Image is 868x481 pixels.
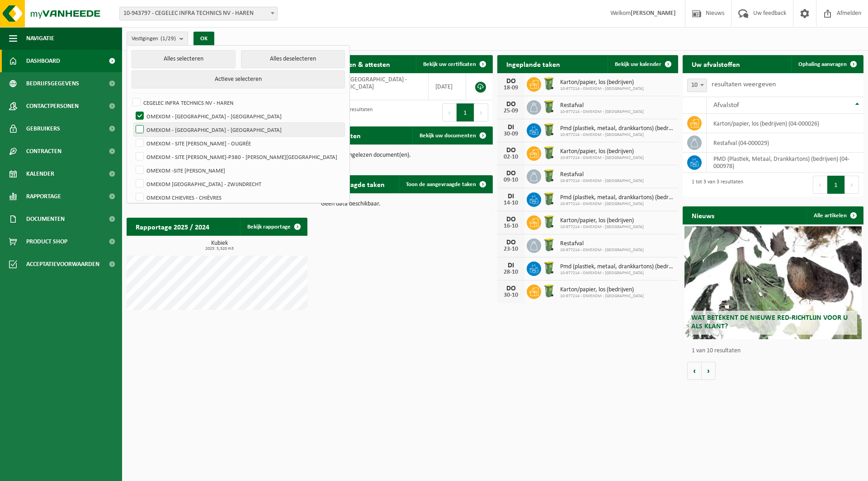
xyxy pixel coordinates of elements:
img: WB-0240-HPE-GN-50 [541,145,557,160]
div: 14-10 [502,200,520,206]
div: 09-10 [502,177,520,183]
div: 25-09 [502,108,520,114]
span: 10-977214 - OMEXOM - [GEOGRAPHIC_DATA] [560,132,674,138]
h2: Certificaten & attesten [312,55,399,73]
img: WB-0240-HPE-GN-50 [541,191,557,206]
button: Previous [442,103,457,121]
a: Bekijk uw documenten [412,126,492,145]
span: Restafval [560,102,644,109]
div: DO [502,170,520,177]
span: 10 [688,79,707,92]
span: 10-977214 - OMEXOM - [GEOGRAPHIC_DATA] [560,271,674,276]
label: OMEXOM CHIEVRES - CHIÈVRES [134,191,344,204]
span: Restafval [560,240,644,248]
button: Actieve selecteren [132,70,345,89]
a: Alle artikelen [807,206,863,224]
div: DO [502,147,520,154]
button: 1 [827,176,845,194]
h2: Rapportage 2025 / 2024 [127,218,218,235]
img: WB-0240-HPE-GN-50 [541,99,557,114]
label: OMEXOM -SITE [PERSON_NAME] [134,163,344,177]
span: Bekijk uw documenten [420,133,476,139]
img: WB-0240-HPE-GN-50 [541,260,557,276]
h3: Kubiek [131,240,307,251]
span: 10-977214 - OMEXOM - [GEOGRAPHIC_DATA] [560,224,644,230]
span: Contactpersonen [26,95,79,117]
h2: Nieuws [683,206,723,224]
img: WB-0240-HPE-GN-50 [541,237,557,252]
div: 02-10 [502,154,520,160]
span: Acceptatievoorwaarden [26,253,99,276]
span: 10-977214 - OMEXOM - [GEOGRAPHIC_DATA] [560,178,644,184]
span: Karton/papier, los (bedrijven) [560,148,644,155]
td: [DATE] [429,73,466,100]
h2: Ingeplande taken [497,55,569,73]
span: 10 [687,79,707,92]
span: Bekijk uw certificaten [423,61,476,67]
img: WB-0240-HPE-GN-50 [541,214,557,229]
button: 1 [457,103,474,121]
span: 10-977214 - OMEXOM - [GEOGRAPHIC_DATA] [560,109,644,115]
p: 1 van 10 resultaten [692,348,859,354]
span: Karton/papier, los (bedrijven) [560,79,644,86]
button: Alles deselecteren [241,50,345,68]
button: Vestigingen(1/29) [127,32,188,45]
button: Volgende [702,362,716,380]
label: resultaten weergeven [712,81,776,88]
div: 16-10 [502,223,520,229]
span: Ophaling aanvragen [798,61,847,67]
span: VLA901514 [319,91,421,98]
button: Next [474,103,488,121]
img: WB-0240-HPE-GN-50 [541,122,557,137]
a: Toon de aangevraagde taken [399,175,492,193]
span: 10-977214 - OMEXOM - [GEOGRAPHIC_DATA] [560,294,644,299]
div: 28-10 [502,269,520,276]
a: Bekijk uw certificaten [416,55,492,73]
span: Pmd (plastiek, metaal, drankkartons) (bedrijven) [560,125,674,132]
a: Bekijk rapportage [240,218,307,236]
span: 10-977214 - OMEXOM - [GEOGRAPHIC_DATA] [560,155,644,161]
img: WB-0240-HPE-GN-50 [541,168,557,183]
h2: Aangevraagde taken [312,175,394,193]
span: 10-977214 - OMEXOM - [GEOGRAPHIC_DATA] [560,86,644,92]
count: (1/29) [160,36,176,42]
td: PMD (Plastiek, Metaal, Drankkartons) (bedrijven) (04-000978) [707,153,863,173]
label: CEGELEC INFRA TECHNICS NV - HAREN [131,96,344,109]
span: Kalender [26,163,54,185]
span: Toon de aangevraagde taken [406,182,476,187]
div: DI [502,193,520,200]
div: 30-10 [502,292,520,299]
div: DI [502,124,520,131]
td: karton/papier, los (bedrijven) (04-000026) [707,114,863,133]
label: OMEXOM - SITE [PERSON_NAME]-P380 - [PERSON_NAME][GEOGRAPHIC_DATA] [134,150,344,163]
span: Afvalstof [713,102,739,109]
button: Alles selecteren [132,50,236,68]
span: 2025: 5,520 m3 [131,247,307,251]
div: DO [502,239,520,246]
span: 10-977214 - OMEXOM - [GEOGRAPHIC_DATA] [560,201,674,207]
span: Navigatie [26,27,54,50]
span: Documenten [26,208,65,230]
span: Pmd (plastiek, metaal, drankkartons) (bedrijven) [560,263,674,271]
div: 23-10 [502,246,520,252]
p: Geen data beschikbaar. [321,201,484,207]
span: Vestigingen [132,32,176,46]
span: Dashboard [26,50,60,72]
span: OMEXOM - [GEOGRAPHIC_DATA] - [GEOGRAPHIC_DATA] [319,76,407,90]
span: Bekijk uw kalender [615,61,661,67]
span: Karton/papier, los (bedrijven) [560,286,644,294]
img: WB-0240-HPE-GN-50 [541,76,557,91]
div: 18-09 [502,85,520,91]
button: Vorige [687,362,702,380]
span: Wat betekent de nieuwe RED-richtlijn voor u als klant? [691,314,848,330]
span: Contracten [26,140,61,163]
strong: [PERSON_NAME] [631,10,676,17]
span: Gebruikers [26,117,60,140]
div: DO [502,216,520,223]
div: DI [502,262,520,269]
span: Restafval [560,171,644,178]
button: Next [845,176,859,194]
div: DO [502,101,520,108]
button: Previous [813,176,827,194]
p: U heeft 4 ongelezen document(en). [321,152,484,159]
